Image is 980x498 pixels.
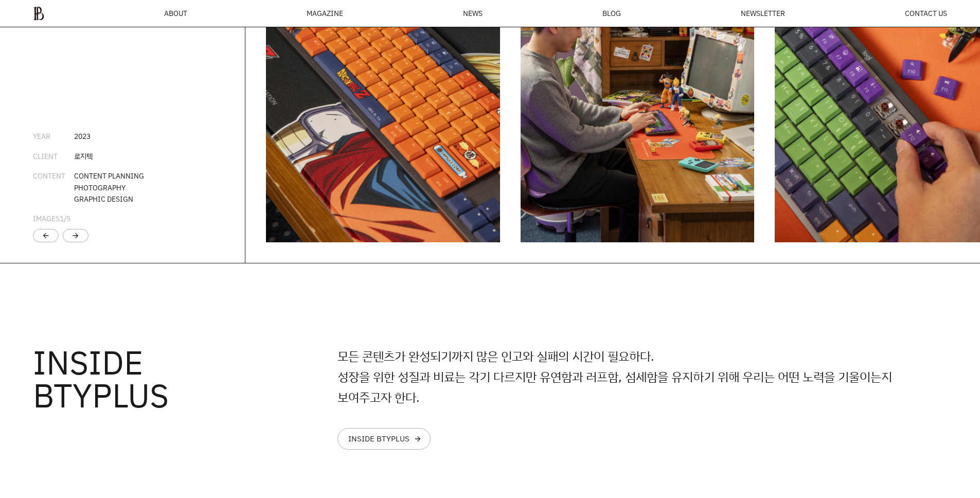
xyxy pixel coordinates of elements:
[60,214,70,223] span: /
[307,10,343,17] div: MAGAZINE
[337,428,431,450] a: INSIDE BTYPLUSarrow_forward
[74,131,91,142] div: 2023
[33,170,74,205] div: CONTENT
[63,229,88,242] div: Next slide
[33,213,70,224] div: IMAGES
[74,151,93,162] div: 로지텍
[66,214,70,223] span: 5
[42,232,50,240] div: arrow_back
[905,10,947,17] a: CONTACT US
[33,151,74,162] div: CLIENT
[337,346,903,407] p: 모든 콘텐츠가 완성되기까지 많은 인고와 실패의 시간이 필요하다. 성장을 위한 성질과 비료는 각기 다르지만 유연함과 러프함, 섬세함을 유지하기 위해 우리는 어떤 노력을 기울이는...
[348,435,409,443] div: INSIDE BTYPLUS
[33,6,44,21] img: ba379d5522eb3.png
[74,170,144,205] div: CONTENT PLANNING PHOTOGRAPHY GRAPHIC DESIGN
[33,229,59,242] div: Previous slide
[414,435,422,443] div: arrow_forward
[72,232,80,240] div: arrow_forward
[602,10,621,17] a: BLOG
[60,214,64,223] span: 1
[463,10,483,17] a: NEWS
[741,10,785,17] a: NEWSLETTER
[164,10,187,17] a: ABOUT
[33,346,337,412] h3: INSIDE BTYPLUS
[33,131,74,142] div: YEAR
